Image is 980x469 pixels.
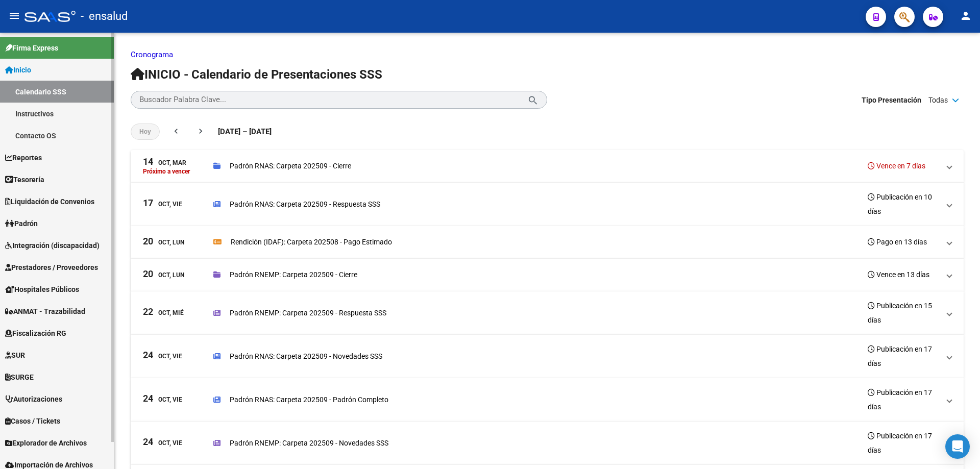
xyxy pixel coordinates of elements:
[5,240,100,251] span: Integración (discapacidad)
[143,237,184,248] div: Oct, Lun
[862,94,921,106] span: Tipo Presentación
[218,126,272,137] span: [DATE] – [DATE]
[868,190,939,218] h3: Publicación en 10 días
[143,199,182,209] div: Oct, Vie
[143,157,153,166] span: 14
[131,378,964,422] mat-expansion-panel-header: 24Oct, ViePadrón RNAS: Carpeta 202509 - Padrón CompletoPublicación en 17 días
[230,351,382,362] p: Padrón RNAS: Carpeta 202509 - Novedades SSS
[143,437,182,448] div: Oct, Vie
[868,299,939,327] h3: Publicación en 15 días
[5,372,34,383] span: SURGE
[230,160,351,171] p: Padrón RNAS: Carpeta 202509 - Cierre
[868,385,939,414] h3: Publicación en 17 días
[131,50,173,59] a: Cronograma
[945,434,970,459] div: Open Intercom Messenger
[143,307,153,316] span: 22
[143,237,153,246] span: 20
[868,267,929,282] h3: Vence en 13 días
[195,126,206,136] mat-icon: chevron_right
[868,159,925,173] h3: Vence en 7 días
[131,422,964,465] mat-expansion-panel-header: 24Oct, ViePadrón RNEMP: Carpeta 202509 - Novedades SSSPublicación en 17 días
[143,157,186,168] div: Oct, Mar
[5,196,94,207] span: Liquidación de Convenios
[143,394,153,403] span: 24
[960,10,972,22] mat-icon: person
[131,67,382,82] span: INICIO - Calendario de Presentaciones SSS
[5,218,38,229] span: Padrón
[131,259,964,291] mat-expansion-panel-header: 20Oct, LunPadrón RNEMP: Carpeta 202509 - CierreVence en 13 días
[143,351,182,361] div: Oct, Vie
[868,429,939,457] h3: Publicación en 17 días
[131,291,964,335] mat-expansion-panel-header: 22Oct, MiéPadrón RNEMP: Carpeta 202509 - Respuesta SSSPublicación en 15 días
[131,124,160,140] button: Hoy
[131,335,964,378] mat-expansion-panel-header: 24Oct, ViePadrón RNAS: Carpeta 202509 - Novedades SSSPublicación en 17 días
[143,351,153,360] span: 24
[5,284,79,295] span: Hospitales Públicos
[143,437,153,447] span: 24
[5,437,87,449] span: Explorador de Archivos
[230,307,386,318] p: Padrón RNEMP: Carpeta 202509 - Respuesta SSS
[5,174,44,185] span: Tesorería
[928,94,948,106] span: Todas
[143,307,184,318] div: Oct, Mié
[5,415,60,427] span: Casos / Tickets
[5,328,66,339] span: Fiscalización RG
[5,350,25,361] span: SUR
[230,269,357,280] p: Padrón RNEMP: Carpeta 202509 - Cierre
[171,126,181,136] mat-icon: chevron_left
[230,199,380,210] p: Padrón RNAS: Carpeta 202509 - Respuesta SSS
[143,269,153,279] span: 20
[131,226,964,259] mat-expansion-panel-header: 20Oct, LunRendición (IDAF): Carpeta 202508 - Pago EstimadoPago en 13 días
[5,306,85,317] span: ANMAT - Trazabilidad
[143,269,184,280] div: Oct, Lun
[230,437,388,449] p: Padrón RNEMP: Carpeta 202509 - Novedades SSS
[143,168,190,175] p: Próximo a vencer
[5,393,62,405] span: Autorizaciones
[230,394,388,405] p: Padrón RNAS: Carpeta 202509 - Padrón Completo
[868,342,939,371] h3: Publicación en 17 días
[5,152,42,163] span: Reportes
[5,42,58,54] span: Firma Express
[5,64,31,76] span: Inicio
[81,5,128,28] span: - ensalud
[231,236,392,248] p: Rendición (IDAF): Carpeta 202508 - Pago Estimado
[131,150,964,183] mat-expansion-panel-header: 14Oct, MarPróximo a vencerPadrón RNAS: Carpeta 202509 - CierreVence en 7 días
[143,199,153,208] span: 17
[527,93,539,106] mat-icon: search
[131,183,964,226] mat-expansion-panel-header: 17Oct, ViePadrón RNAS: Carpeta 202509 - Respuesta SSSPublicación en 10 días
[8,10,20,22] mat-icon: menu
[868,235,927,249] h3: Pago en 13 días
[143,394,182,405] div: Oct, Vie
[5,262,98,273] span: Prestadores / Proveedores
